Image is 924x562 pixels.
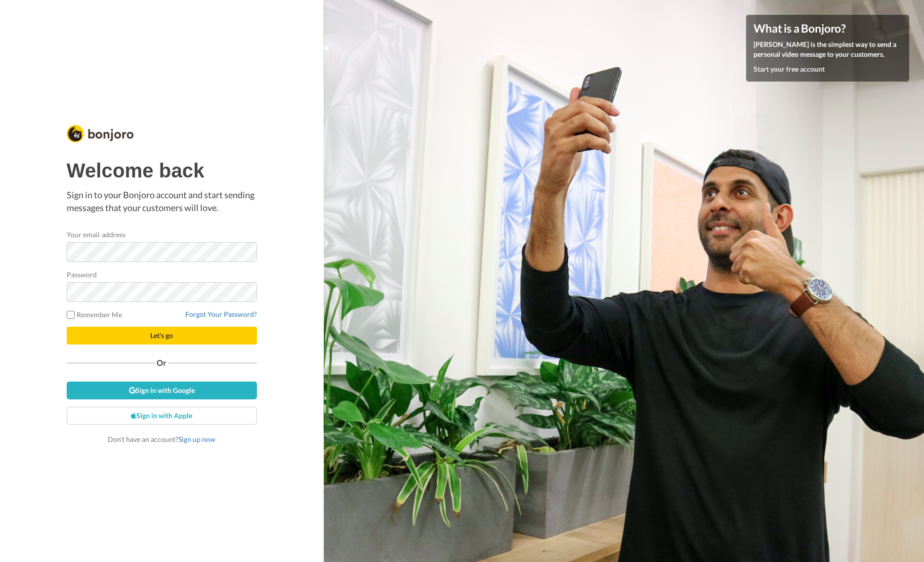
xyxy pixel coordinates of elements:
[67,269,97,280] label: Password
[185,310,257,318] a: Forgot Your Password?
[67,311,75,319] input: Remember Me
[754,22,902,35] h4: What is a Bonjoro?
[108,435,215,443] span: Don’t have an account?
[155,359,168,366] span: Or
[150,331,173,340] span: Let's go
[67,309,122,320] label: Remember Me
[67,229,126,240] label: Your email address
[67,407,257,425] a: Sign in with Apple
[754,40,902,59] p: [PERSON_NAME] is the simplest way to send a personal video message to your customers.
[67,327,257,345] button: Let's go
[67,382,257,399] a: Sign in with Google
[67,160,257,181] h1: Welcome back
[67,189,257,214] p: Sign in to your Bonjoro account and start sending messages that your customers will love.
[754,65,825,73] a: Start your free account
[178,435,215,443] a: Sign up now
